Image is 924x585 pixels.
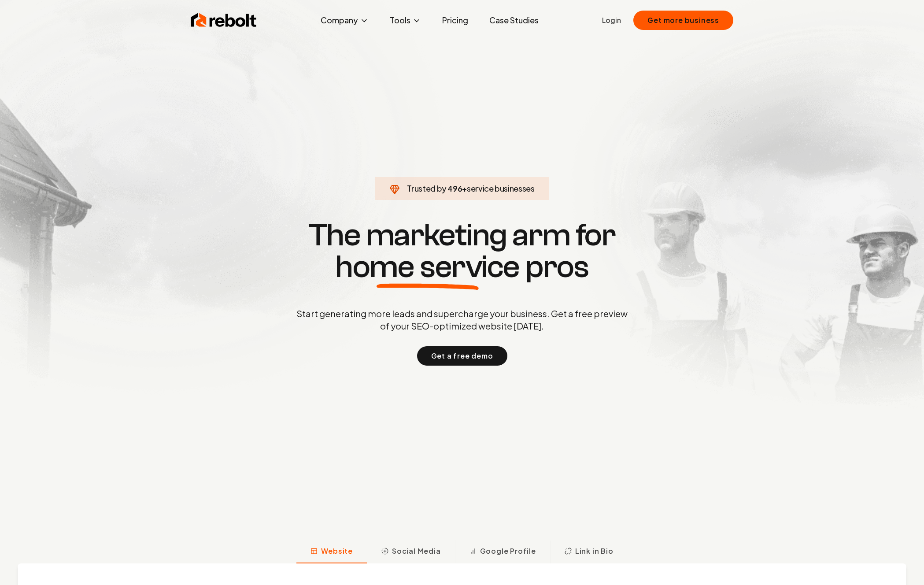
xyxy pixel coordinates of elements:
p: Start generating more leads and supercharge your business. Get a free preview of your SEO-optimiz... [295,307,629,332]
button: Social Media [367,541,455,563]
span: Website [321,546,353,556]
button: Company [314,11,376,29]
a: Pricing [435,11,475,29]
a: Login [602,15,621,26]
a: Case Studies [482,11,546,29]
h1: The marketing arm for pros [251,219,673,283]
span: Social Media [392,546,441,556]
button: Get a free demo [417,346,507,366]
span: Trusted by [407,183,446,193]
button: Link in Bio [550,541,628,563]
span: + [462,183,467,193]
span: service businesses [467,183,535,193]
span: 496 [447,182,462,195]
img: Rebolt Logo [191,11,257,29]
button: Website [296,541,367,563]
span: Google Profile [480,546,536,556]
button: Get more business [633,11,733,30]
button: Tools [383,11,428,29]
span: home service [335,251,520,283]
span: Link in Bio [575,546,614,556]
button: Google Profile [455,541,550,563]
